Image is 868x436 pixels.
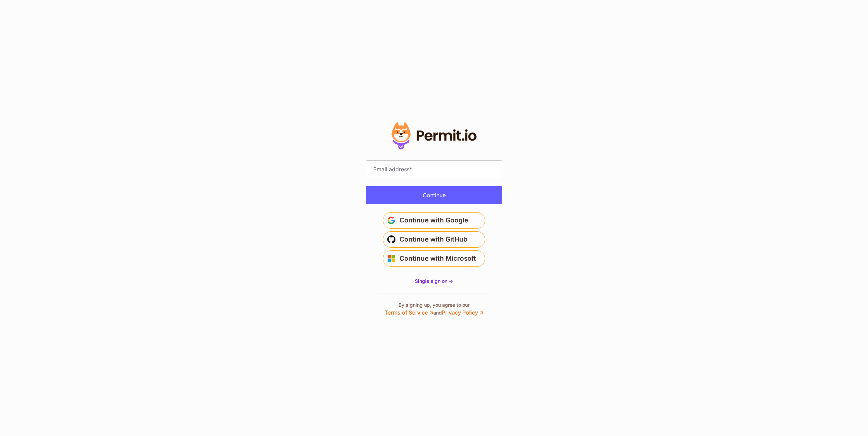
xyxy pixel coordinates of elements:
p: By signing up, you agree to our and [385,302,483,317]
a: Terms of Service ↗ [385,309,433,316]
span: Continue with Google [400,215,468,226]
button: Continue [366,186,502,204]
button: Continue with Microsoft [383,250,485,267]
a: Privacy Policy ↗ [442,309,483,316]
span: Continue with GitHub [400,234,467,245]
a: Single sign on -> [415,278,453,285]
span: Continue with Microsoft [400,253,476,264]
button: Continue with Google [383,212,485,229]
span: Single sign on -> [415,278,453,284]
button: Continue with GitHub [383,231,485,248]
